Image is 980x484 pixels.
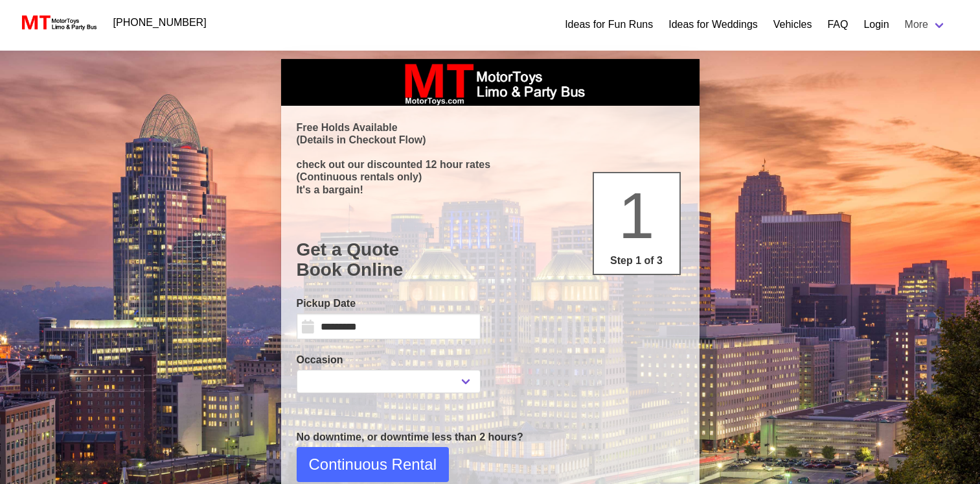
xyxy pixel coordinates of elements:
[309,453,437,476] span: Continuous Rental
[773,17,812,32] a: Vehicles
[297,158,684,171] p: check out our discounted 12 hour rates
[297,134,684,146] p: (Details in Checkout Flow)
[863,17,889,32] a: Login
[297,430,684,445] p: No downtime, or downtime less than 2 hours?
[827,17,848,32] a: FAQ
[106,10,214,36] a: [PHONE_NUMBER]
[897,12,954,38] a: More
[565,17,653,32] a: Ideas for Fun Runs
[297,184,684,196] p: It's a bargain!
[668,17,758,32] a: Ideas for Weddings
[297,239,684,280] h1: Get a Quote Book Online
[297,352,481,368] label: Occasion
[18,14,98,32] img: MotorToys Logo
[297,121,684,134] p: Free Holds Available
[297,171,684,183] p: (Continuous rentals only)
[393,59,587,106] img: box_logo_brand.jpeg
[297,296,481,311] label: Pickup Date
[619,179,655,252] span: 1
[599,253,674,269] p: Step 1 of 3
[297,447,449,482] button: Continuous Rental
